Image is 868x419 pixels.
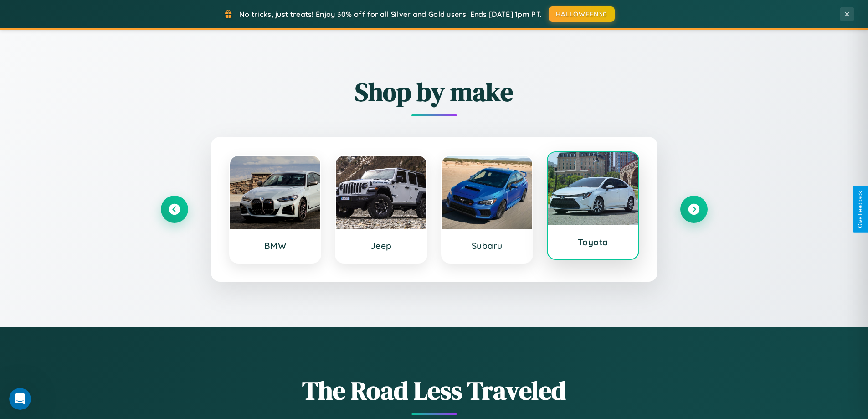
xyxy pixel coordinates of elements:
button: HALLOWEEN30 [549,6,615,22]
iframe: Intercom live chat [9,388,31,410]
h1: The Road Less Traveled [161,373,708,408]
h3: Subaru [451,240,524,251]
h3: Toyota [557,237,629,248]
h2: Shop by make [161,74,708,109]
div: Give Feedback [857,191,863,228]
span: No tricks, just treats! Enjoy 30% off for all Silver and Gold users! Ends [DATE] 1pm PT. [239,10,542,19]
h3: Jeep [345,240,417,251]
h3: BMW [239,240,312,251]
